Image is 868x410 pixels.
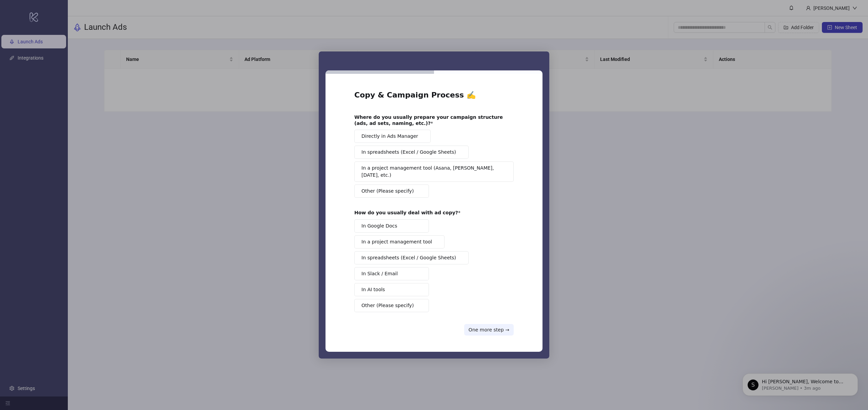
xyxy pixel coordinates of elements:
button: One more step → [464,324,514,336]
span: Other (Please specify) [361,188,414,195]
div: Profile image for Simon [15,20,26,31]
button: In spreadsheets (Excel / Google Sheets) [354,146,469,159]
button: In AI tools [354,283,429,296]
span: In Slack / Email [361,270,398,277]
div: message notification from Simon, 3m ago. Hi Quentin, Welcome to Kitchn.io! 🎉 You’re all set to st... [10,14,125,37]
button: Other (Please specify) [354,185,429,198]
span: In spreadsheets (Excel / Google Sheets) [361,149,456,156]
p: Hi [PERSON_NAME], Welcome to [DOMAIN_NAME]! 🎉 You’re all set to start launching ads effortlessly.... [29,19,117,26]
button: In Slack / Email [354,267,429,280]
b: Where do you usually prepare your campaign structure (ads, ad sets, naming, etc.)? [354,114,503,126]
span: In Google Docs [361,222,397,230]
span: Directly in Ads Manager [361,133,418,140]
button: In spreadsheets (Excel / Google Sheets) [354,251,469,264]
b: How do you usually deal with ad copy? [354,210,458,215]
p: Message from Simon, sent 3m ago [29,26,117,32]
button: In Google Docs [354,219,429,233]
span: In a project management tool (Asana, [PERSON_NAME], [DATE], etc.) [361,165,502,179]
button: Directly in Ads Manager [354,130,431,143]
b: Copy & Campaign Process ✍️ [354,91,476,99]
span: In a project management tool [361,238,432,245]
button: Other (Please specify) [354,299,429,312]
button: In a project management tool (Asana, [PERSON_NAME], [DATE], etc.) [354,161,514,182]
span: In AI tools [361,286,385,293]
span: Other (Please specify) [361,302,414,309]
button: In a project management tool [354,235,445,249]
span: In spreadsheets (Excel / Google Sheets) [361,254,456,261]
